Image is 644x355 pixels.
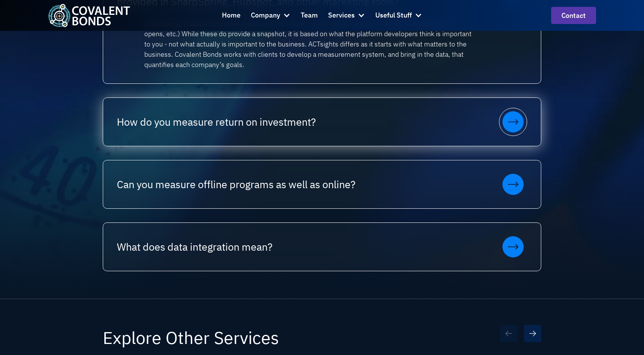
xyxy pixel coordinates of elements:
[301,10,318,21] div: Team
[251,5,290,26] div: Company
[144,18,477,70] p: SharpSpring, Hubspot and other marketing tools report on relatively standard analytics (site visi...
[375,5,422,26] div: Useful Stuff
[301,5,318,26] a: Team
[375,10,412,21] div: Useful Stuff
[103,326,279,349] h2: Explore Other Services
[48,4,130,27] a: home
[117,177,355,192] h2: Can you measure offline programs as well as online?
[117,240,273,254] h2: What does data integration mean?
[500,325,517,342] button: Previous slide
[222,5,241,26] a: Home
[551,7,596,24] a: contact
[328,5,365,26] div: Services
[524,325,541,342] button: Next slide
[48,4,130,27] img: Covalent Bonds White / Teal Logo
[530,273,644,355] iframe: Chat Widget
[328,10,355,21] div: Services
[117,115,316,129] h2: How do you measure return on investment?
[222,10,241,21] div: Home
[251,10,280,21] div: Company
